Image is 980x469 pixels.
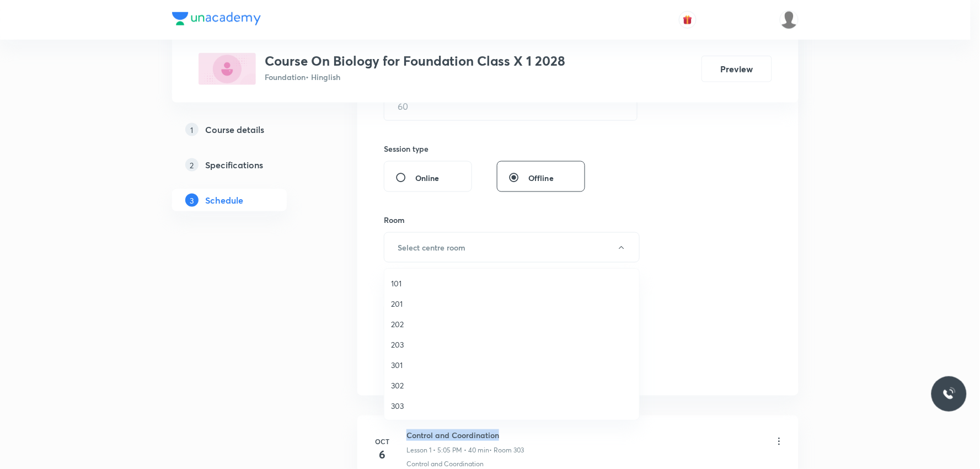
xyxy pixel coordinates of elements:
span: 202 [391,318,633,330]
span: 302 [391,380,633,391]
span: 203 [391,339,633,350]
span: 301 [391,359,633,371]
span: 101 [391,278,633,289]
span: 201 [391,298,633,310]
span: 303 [391,400,633,412]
